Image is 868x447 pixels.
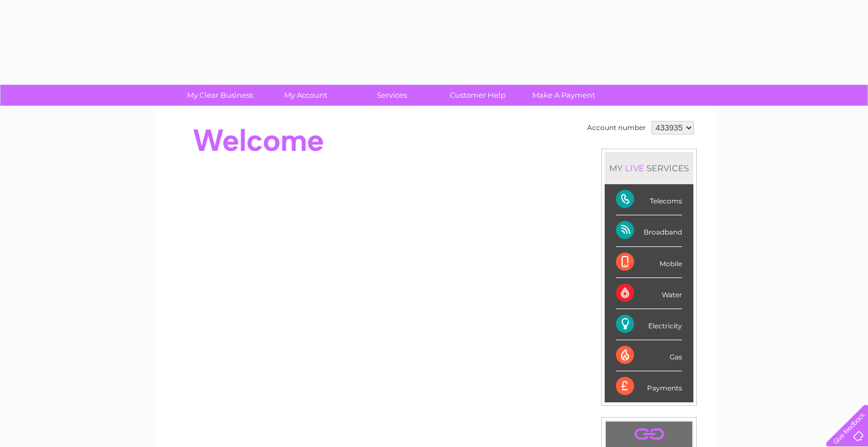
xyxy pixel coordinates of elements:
[584,118,649,137] td: Account number
[609,424,689,444] a: .
[616,184,682,215] div: Telecoms
[517,85,610,106] a: Make A Payment
[259,85,353,106] a: My Account
[616,278,682,309] div: Water
[616,215,682,246] div: Broadband
[431,85,524,106] a: Customer Help
[605,152,693,184] div: MY SERVICES
[616,371,682,402] div: Payments
[616,247,682,278] div: Mobile
[623,163,646,173] div: LIVE
[345,85,439,106] a: Services
[616,340,682,371] div: Gas
[616,309,682,340] div: Electricity
[173,85,267,106] a: My Clear Business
